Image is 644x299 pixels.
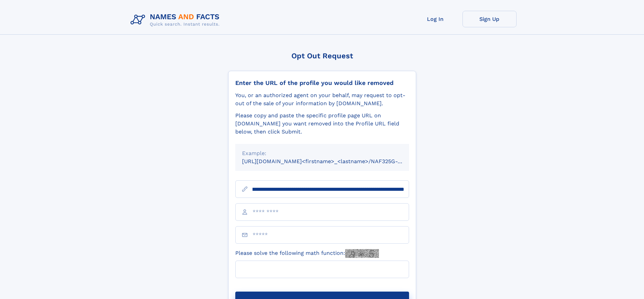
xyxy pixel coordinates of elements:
[235,91,409,108] div: You, or an authorized agent on your behalf, may request to opt-out of the sale of your informatio...
[242,158,422,165] small: [URL][DOMAIN_NAME]<firstname>_<lastname>/NAF325G-xxxxxxxx
[408,11,462,27] a: Log In
[235,79,409,87] div: Enter the URL of the profile you would like removed
[228,52,416,60] div: Opt Out Request
[242,149,402,157] div: Example:
[128,11,225,29] img: Logo Names and Facts
[235,249,379,258] label: Please solve the following math function:
[462,11,517,27] a: Sign Up
[235,112,409,136] div: Please copy and paste the specific profile page URL on [DOMAIN_NAME] you want removed into the Pr...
